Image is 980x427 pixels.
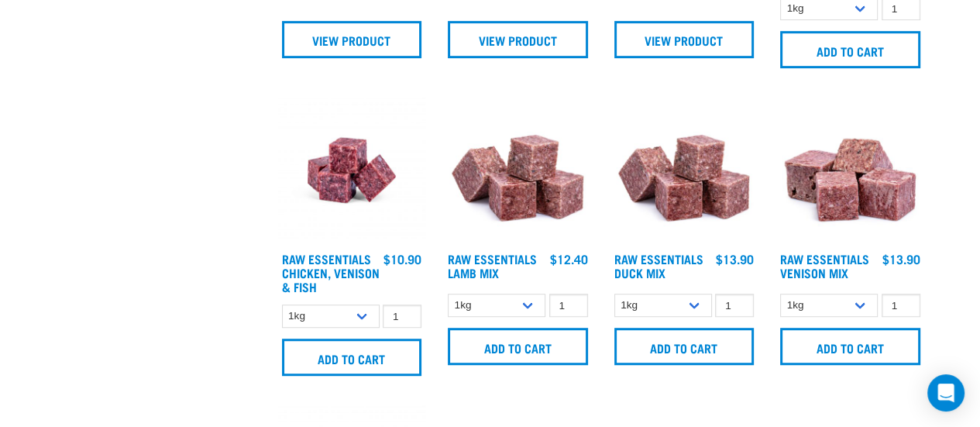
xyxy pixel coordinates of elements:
input: Add to cart [780,328,920,365]
img: 1113 RE Venison Mix 01 [776,96,924,244]
input: 1 [715,294,754,318]
img: Chicken Venison mix 1655 [278,96,426,244]
div: $10.90 [383,252,421,266]
img: ?1041 RE Lamb Mix 01 [444,96,592,244]
div: $12.40 [550,252,588,266]
div: $13.90 [716,252,754,266]
a: Raw Essentials Chicken, Venison & Fish [282,255,380,290]
a: View Product [614,21,755,58]
input: Add to cart [614,328,755,365]
a: Raw Essentials Lamb Mix [448,255,537,276]
img: ?1041 RE Lamb Mix 01 [610,96,758,244]
a: Raw Essentials Venison Mix [780,255,869,276]
input: 1 [549,294,588,318]
a: View Product [282,21,422,58]
a: View Product [448,21,588,58]
input: 1 [882,294,920,318]
input: 1 [383,305,421,329]
div: Open Intercom Messenger [927,374,965,412]
div: $13.90 [882,252,920,266]
input: Add to cart [780,31,920,68]
input: Add to cart [282,339,422,376]
input: Add to cart [448,328,588,365]
a: Raw Essentials Duck Mix [614,255,703,276]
